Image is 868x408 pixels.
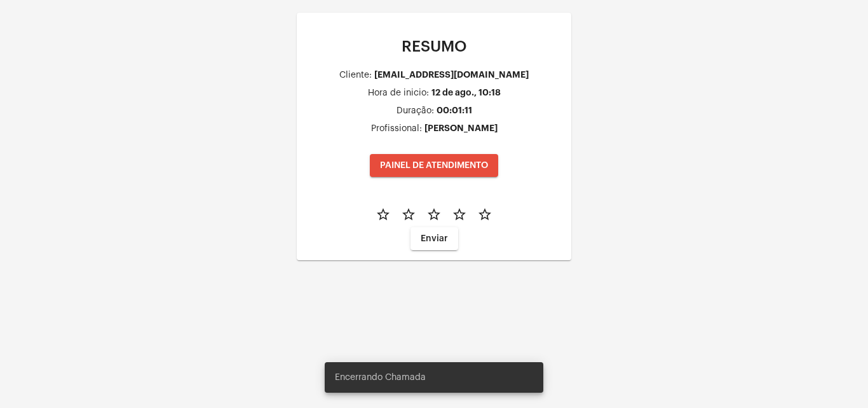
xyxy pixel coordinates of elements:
[374,70,529,80] div: [EMAIL_ADDRESS][DOMAIN_NAME]
[397,106,434,116] div: Duração:
[368,88,429,98] div: Hora de inicio:
[376,207,391,222] mat-icon: star_border
[437,106,472,115] div: 00:01:11
[426,207,442,222] mat-icon: star_border
[424,123,498,133] div: [PERSON_NAME]
[477,207,492,222] mat-icon: star_border
[339,71,372,80] div: Cliente:
[431,88,501,97] div: 12 de ago., 10:18
[370,154,498,177] button: PAINEL DE ATENDIMENTO
[335,371,426,384] span: Encerrando Chamada
[307,38,561,55] p: RESUMO
[401,207,416,222] mat-icon: star_border
[421,234,448,243] span: Enviar
[371,124,422,134] div: Profissional:
[410,227,458,250] button: Enviar
[452,207,467,222] mat-icon: star_border
[380,161,488,170] span: PAINEL DE ATENDIMENTO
